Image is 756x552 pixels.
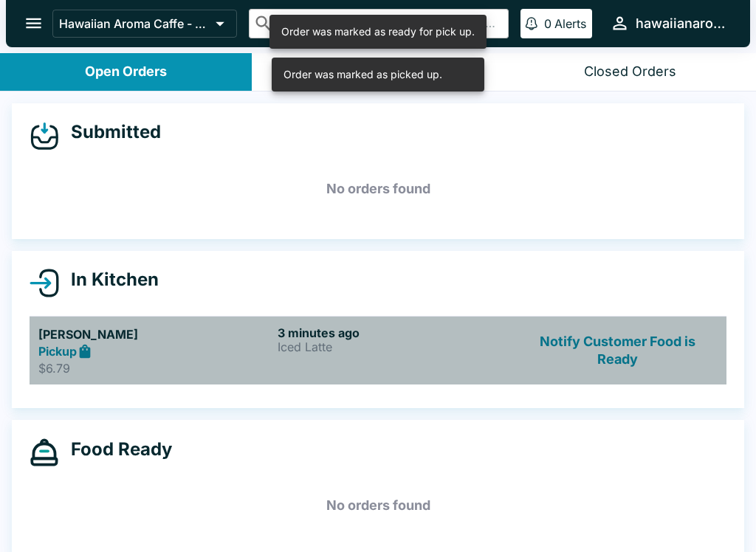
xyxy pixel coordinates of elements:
div: Closed Orders [584,63,676,80]
h4: Submitted [59,121,161,143]
button: hawaiianaromacaffe [604,7,732,39]
div: Order was marked as picked up. [283,62,442,87]
div: hawaiianaromacaffe [636,15,726,32]
h5: No orders found [30,162,726,215]
strong: Pickup [38,344,77,359]
h4: Food Ready [59,438,172,460]
p: $6.79 [38,361,272,376]
div: Order was marked as ready for pick up. [281,19,475,44]
button: open drawer [15,4,52,42]
h4: In Kitchen [59,269,159,291]
h6: 3 minutes ago [278,325,511,340]
button: Hawaiian Aroma Caffe - Waikiki Beachcomber [52,10,237,38]
p: Hawaiian Aroma Caffe - Waikiki Beachcomber [59,16,210,31]
div: Open Orders [85,63,167,80]
h5: [PERSON_NAME] [38,325,272,343]
h5: No orders found [30,479,726,532]
button: Notify Customer Food is Ready [518,325,718,376]
p: 0 [544,16,551,31]
p: Alerts [554,16,586,31]
a: [PERSON_NAME]Pickup$6.793 minutes agoIced LatteNotify Customer Food is Ready [30,316,726,385]
p: Iced Latte [278,340,511,353]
